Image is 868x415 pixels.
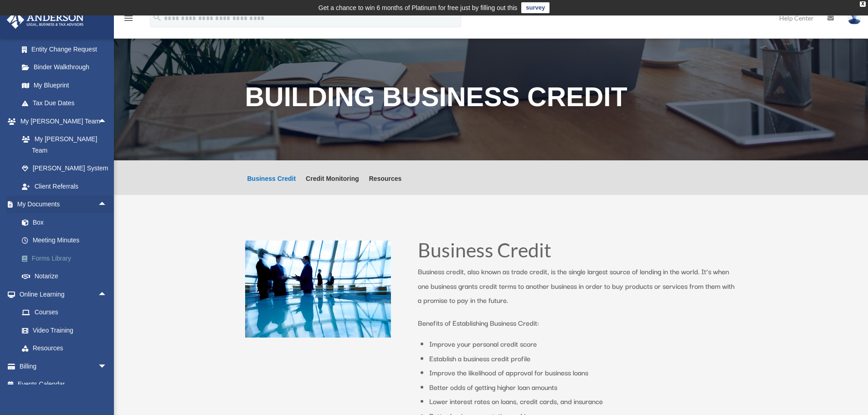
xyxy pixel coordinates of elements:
[429,365,737,380] li: Improve the likelihood of approval for business loans
[98,195,116,214] span: arrow_drop_up
[98,112,116,131] span: arrow_drop_up
[6,357,121,375] a: Billingarrow_drop_down
[429,337,737,351] li: Improve your personal credit score
[6,195,121,214] a: My Documentsarrow_drop_up
[123,13,134,24] i: menu
[247,175,296,195] a: Business Credit
[429,351,737,366] li: Establish a business credit profile
[98,357,116,376] span: arrow_drop_down
[847,11,861,25] img: User Pic
[13,321,121,339] a: Video Training
[98,285,116,304] span: arrow_drop_up
[418,316,737,330] p: Benefits of Establishing Business Credit:
[13,177,121,195] a: Client Referrals
[318,2,518,13] div: Get a chance to win 6 months of Platinum for free just by filling out this
[245,241,391,338] img: business people talking in office
[429,380,737,395] li: Better odds of getting higher loan amounts
[13,213,121,231] a: Box
[6,375,121,394] a: Events Calendar
[13,249,121,267] a: Forms Library
[13,159,121,178] a: [PERSON_NAME] System
[13,130,121,159] a: My [PERSON_NAME] Team
[369,175,402,195] a: Resources
[123,16,134,24] a: menu
[13,58,121,77] a: Binder Walkthrough
[418,241,737,265] h1: Business Credit
[429,394,737,409] li: Lower interest rates on loans, credit cards, and insurance
[13,231,121,250] a: Meeting Minutes
[13,76,121,94] a: My Blueprint
[13,267,121,286] a: Notarize
[418,264,737,316] p: Business credit, also known as trade credit, is the single largest source of lending in the world...
[6,285,121,303] a: Online Learningarrow_drop_up
[13,339,121,358] a: Resources
[152,12,162,22] i: search
[521,2,550,13] a: survey
[6,112,121,130] a: My [PERSON_NAME] Teamarrow_drop_up
[4,11,87,29] img: Anderson Advisors Platinum Portal
[860,1,866,7] div: close
[245,84,737,115] h1: Building Business Credit
[13,303,121,322] a: Courses
[13,94,121,113] a: Tax Due Dates
[13,40,121,58] a: Entity Change Request
[306,175,359,195] a: Credit Monitoring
